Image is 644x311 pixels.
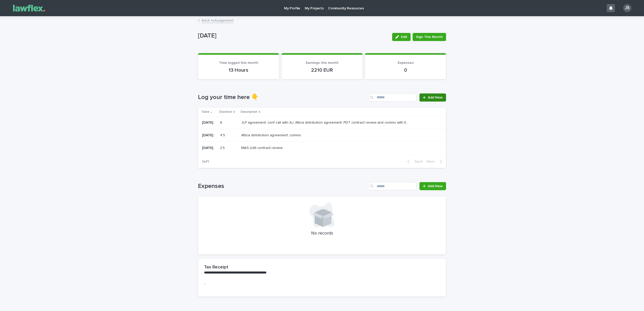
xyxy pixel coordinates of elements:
[204,231,440,236] p: No records
[202,133,216,138] p: [DATE]
[198,183,366,190] h1: Expenses
[202,146,216,150] p: [DATE]
[198,116,446,129] tr: [DATE]66 JLP agreement; conf call with AJ; Attica distribution agreement; PDT contract review and...
[368,182,416,190] input: Search
[220,145,226,150] p: 2.5
[412,160,422,163] span: Back
[241,132,302,138] p: Attica distribution agreement; comms
[198,32,388,40] p: [DATE]
[368,93,416,102] input: Search
[202,109,209,115] p: Date
[392,33,411,41] button: Edit
[219,61,258,65] span: Time logged this month
[204,67,273,73] p: 13 Hours
[419,93,446,102] a: Add New
[428,184,443,188] span: Add New
[306,61,338,65] span: Earnings this month
[219,109,232,115] p: Duration
[198,94,366,101] h1: Log your time here 👇
[10,3,48,13] img: Gnvw4qrBSHOAfo8VMhG6
[204,265,228,270] h2: Tax Receipt
[371,67,440,73] p: 0
[220,132,226,138] p: 4.5
[403,159,425,164] button: Back
[198,129,446,142] tr: [DATE]4.54.5 Attica distribution agreement; commsAttica distribution agreement; comms
[623,4,631,12] div: JS
[204,281,440,286] p: -
[241,109,257,115] p: Description
[401,35,407,39] span: Edit
[419,182,446,190] a: Add New
[288,67,356,73] p: 2210 EUR
[413,33,446,41] button: Sign This Month
[398,61,414,65] span: Expenses
[220,120,223,125] p: 6
[241,120,411,125] p: JLP agreement; conf call with AJ; Attica distribution agreement; PDT contract review and comms wi...
[202,17,234,23] a: Back toAssignment
[427,160,438,163] span: Next
[202,121,216,125] p: [DATE]
[198,155,213,168] p: 1 of 1
[428,96,443,99] span: Add New
[198,142,446,154] tr: [DATE]2.52.5 M&S (LM) contract reviewM&S (LM) contract review
[425,159,446,164] button: Next
[416,34,443,40] span: Sign This Month
[241,145,284,150] p: M&S (LM) contract review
